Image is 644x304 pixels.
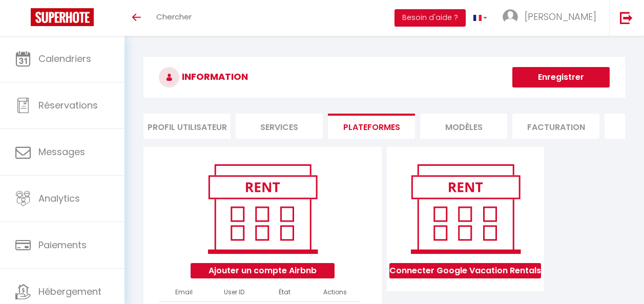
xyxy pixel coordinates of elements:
span: Calendriers [38,52,91,65]
img: ... [503,9,518,25]
li: Facturation [512,114,599,139]
span: Réservations [38,99,98,112]
th: User ID [209,284,259,301]
li: Services [236,114,323,139]
th: Actions [310,284,360,301]
img: rent.png [400,160,531,258]
button: Ajouter un compte Airbnb [191,263,335,278]
img: Super Booking [31,8,94,26]
th: Email [159,284,209,301]
button: Connecter Google Vacation Rentals [389,263,541,278]
span: [PERSON_NAME] [525,10,596,23]
span: Hébergement [38,285,101,298]
li: Profil Utilisateur [143,114,231,139]
button: Enregistrer [512,67,610,88]
li: MODÈLES [420,114,507,139]
h3: INFORMATION [143,57,625,98]
span: Messages [38,145,85,158]
button: Besoin d'aide ? [394,9,466,27]
span: Analytics [38,192,80,205]
li: Plateformes [328,114,415,139]
img: rent.png [197,160,328,258]
span: Paiements [38,238,87,251]
span: Chercher [156,11,192,22]
th: État [259,284,309,301]
img: logout [620,11,633,24]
